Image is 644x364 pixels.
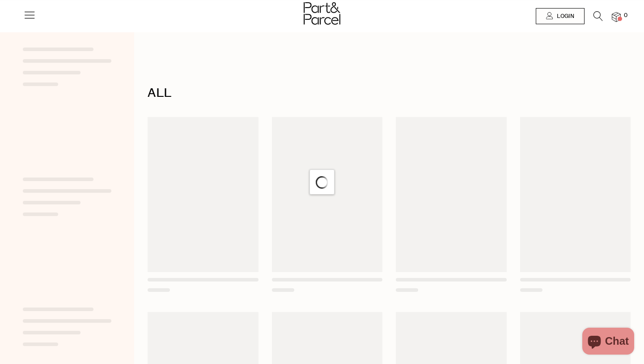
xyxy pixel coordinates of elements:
a: 0 [612,12,621,22]
a: Login [536,8,585,24]
h1: ALL [148,83,631,104]
inbox-online-store-chat: Shopify online store chat [580,328,637,357]
img: Part&Parcel [304,2,340,25]
span: Login [555,13,574,20]
span: 0 [622,12,630,20]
